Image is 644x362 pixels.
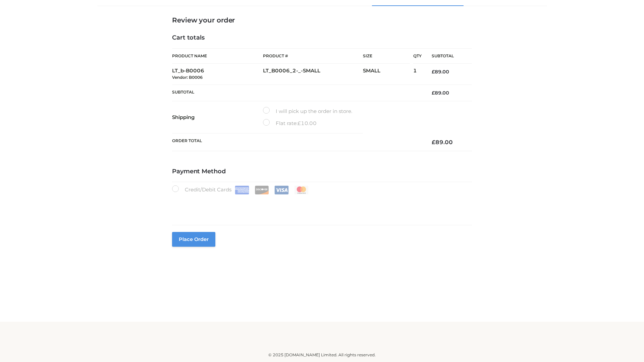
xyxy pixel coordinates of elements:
td: LT_B0006_2-_-SMALL [263,64,363,85]
span: £ [298,120,301,126]
bdi: 89.00 [432,90,449,96]
bdi: 10.00 [298,120,317,126]
span: £ [432,69,435,75]
iframe: Secure payment input frame [171,193,471,218]
th: Qty [413,48,422,64]
h4: Payment Method [172,168,472,175]
img: Amex [235,186,249,194]
th: Subtotal [172,84,422,101]
bdi: 89.00 [432,139,453,145]
td: LT_b-B0006 [172,64,263,85]
td: SMALL [363,64,413,85]
th: Product Name [172,48,263,64]
img: Discover [255,186,269,194]
th: Size [363,49,410,64]
small: Vendor: B0006 [172,75,203,80]
span: £ [432,90,435,96]
td: 1 [413,64,422,85]
th: Product # [263,48,363,64]
th: Shipping [172,101,263,133]
img: Mastercard [294,186,309,194]
label: Credit/Debit Cards [172,185,309,194]
th: Order Total [172,133,422,151]
h4: Cart totals [172,34,472,42]
label: Flat rate: [263,119,317,128]
img: Visa [274,186,289,194]
div: © 2025 [DOMAIN_NAME] Limited. All rights reserved. [100,352,544,358]
th: Subtotal [422,49,472,64]
label: I will pick up the order in store. [263,107,352,116]
button: Place order [172,232,215,247]
h3: Review your order [172,16,472,24]
span: £ [432,139,435,145]
bdi: 89.00 [432,69,449,75]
